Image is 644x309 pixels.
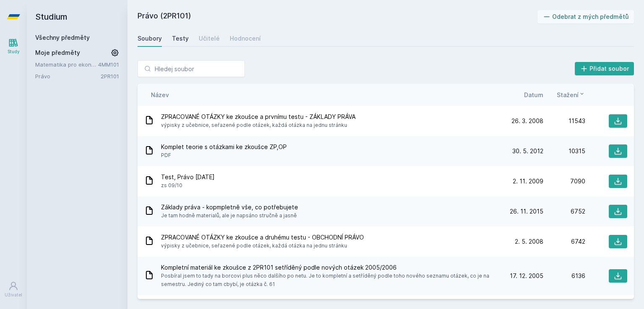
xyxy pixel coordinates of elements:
[2,277,25,302] a: Uživatel
[543,207,585,216] div: 6752
[524,90,543,99] button: Datum
[35,49,80,57] span: Moje předměty
[199,30,220,47] a: Učitelé
[161,242,364,250] span: výpisky z učebnice, seřazené podle otázek, každá otázka na jednu stránku
[512,117,543,125] span: 26. 3. 2008
[161,211,298,220] span: Je tam hodně materialů, ale je napsáno stručně a jasně
[172,34,189,43] div: Testy
[512,147,543,155] span: 30. 5. 2012
[101,73,119,80] a: 2PR101
[161,272,498,288] span: Posbíral jsem to tady na borcovi plus něco dalšího po netu. Je to kompletní a setříděný podle toh...
[161,181,215,190] span: zs 09/10
[35,60,98,69] a: Matematika pro ekonomy
[543,117,585,125] div: 11543
[138,30,162,47] a: Soubory
[161,151,287,160] span: PDF
[543,147,585,155] div: 10315
[538,10,634,23] button: Odebrat z mých předmětů
[98,61,119,68] a: 4MM101
[138,34,162,43] div: Soubory
[138,10,538,23] h2: Právo (2PR101)
[8,49,20,55] div: Study
[2,33,25,59] a: Study
[510,272,543,280] span: 17. 12. 2005
[515,237,543,246] span: 2. 5. 2008
[575,62,634,75] button: Přidat soubor
[172,30,189,47] a: Testy
[199,34,220,43] div: Učitelé
[161,113,356,121] span: ZPRACOVANÉ OTÁZKY ke zkoušce a prvnímu testu - ZÁKLADY PRÁVA
[161,263,498,272] span: Kompletní materiál ke zkoušce z 2PR101 setříděný podle nových otázek 2005/2006
[151,90,169,99] button: Název
[510,207,543,216] span: 26. 11. 2015
[35,72,101,80] a: Právo
[161,121,356,129] span: výpisky z učebnice, seřazené podle otázek, každá otázka na jednu stránku
[5,292,22,298] div: Uživatel
[138,60,245,77] input: Hledej soubor
[557,90,579,99] span: Stažení
[230,34,261,43] div: Hodnocení
[543,237,585,246] div: 6742
[543,177,585,185] div: 7090
[161,143,287,151] span: Komplet teorie s otázkami ke zkoušce ZP,OP
[161,233,364,242] span: ZPRACOVANÉ OTÁZKY ke zkoušce a druhému testu - OBCHODNÍ PRÁVO
[543,272,585,280] div: 6136
[557,90,585,99] button: Stažení
[513,177,543,185] span: 2. 11. 2009
[230,30,261,47] a: Hodnocení
[35,34,90,41] a: Všechny předměty
[161,173,215,181] span: Test, Právo [DATE]
[161,203,298,211] span: Základy práva - kopmpletně vše, co potřebujete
